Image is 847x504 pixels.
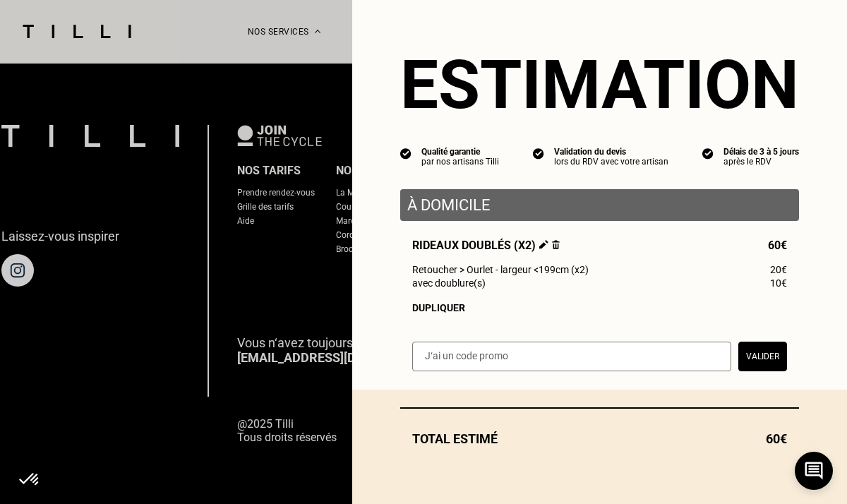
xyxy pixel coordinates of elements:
span: 60€ [768,239,787,252]
section: Estimation [400,45,799,124]
span: avec doublure(s) [412,277,486,289]
div: Qualité garantie [421,147,499,157]
div: par nos artisans Tilli [421,157,499,167]
img: icon list info [533,147,544,160]
img: icon list info [400,147,412,160]
span: Retoucher > Ourlet - largeur <199cm (x2) [412,264,589,275]
div: Validation du devis [554,147,668,157]
span: 20€ [770,264,787,275]
span: 10€ [770,277,787,289]
div: Total estimé [400,431,799,446]
button: Valider [738,342,787,371]
img: Supprimer [552,240,560,249]
div: Dupliquer [412,302,787,313]
img: Éditer [539,240,548,249]
img: icon list info [702,147,714,160]
div: Délais de 3 à 5 jours [723,147,799,157]
p: À domicile [407,196,792,214]
span: 60€ [766,431,787,446]
input: J‘ai un code promo [412,342,731,371]
div: après le RDV [723,157,799,167]
span: Rideaux doublés (x2) [412,239,560,252]
div: lors du RDV avec votre artisan [554,157,668,167]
